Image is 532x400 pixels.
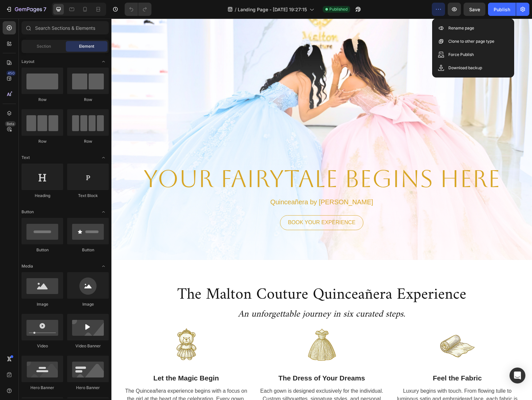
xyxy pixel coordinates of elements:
p: 7 [43,5,46,13]
div: Publish [494,6,510,13]
button: Publish [488,3,516,16]
div: Hero Banner [67,385,109,391]
button: Save [464,3,485,16]
p: Force Publish [448,51,474,58]
span: Media [21,263,33,269]
p: Luxury begins with touch. From flowing tulle to luminous satin and embroidered lace, each fabric ... [284,369,408,392]
span: Section [37,43,51,49]
p: Clone to other page type [448,38,494,45]
input: Search Sections & Elements [21,21,109,34]
div: Hero Banner [21,385,63,391]
span: Toggle open [98,56,109,67]
p: Let the Magic Begin [13,354,137,365]
div: Video Banner [67,343,109,349]
img: Alt Image [53,305,96,348]
h2: An unforgettable journey in six curated steps. [12,287,409,305]
div: Image [21,301,63,307]
span: Text [21,155,30,161]
div: Row [21,138,63,144]
span: Toggle open [98,261,109,272]
p: The Dress of Your Dreams [148,354,272,365]
div: Video [21,343,63,349]
span: Toggle open [98,152,109,163]
p: Rename page [448,25,474,31]
h2: The Malton Couture Quinceañera Experience [65,265,355,287]
span: Layout [21,59,34,65]
div: Beta [5,121,16,126]
span: / [235,6,236,13]
button: <p>BOOK YOUR EXPERIENCE</p> [169,197,252,212]
div: Row [67,138,109,144]
div: Row [21,97,63,103]
span: Published [329,6,348,12]
div: Button [21,247,63,253]
p: Download backup [448,65,482,71]
iframe: Design area [111,19,532,400]
span: Save [469,7,480,12]
div: Undo/Redo [125,3,151,16]
div: Open Intercom Messenger [510,368,525,383]
div: Image [67,301,109,307]
p: BOOK YOUR EXPERIENCE [177,199,244,209]
span: Toggle open [98,207,109,217]
div: Heading [21,193,63,199]
div: Button [67,247,109,253]
p: Feel the Fabric [284,354,408,365]
div: 450 [6,71,16,76]
img: Alt Image [324,305,367,348]
span: Element [79,43,94,49]
span: Button [21,209,34,215]
span: Landing Page - [DATE] 19:27:15 [238,6,307,13]
button: 7 [3,3,49,16]
div: Text Block [67,193,109,199]
img: Alt Image [189,305,232,348]
div: Row [67,97,109,103]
